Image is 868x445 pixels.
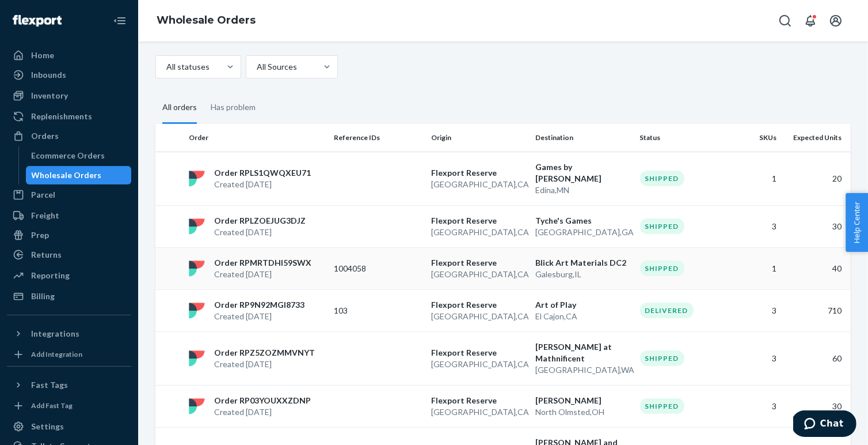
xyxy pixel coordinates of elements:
p: Order RPLS1QWQXEU71 [214,167,311,179]
p: [GEOGRAPHIC_DATA] , CA [431,227,526,238]
td: 60 [781,331,851,385]
div: Integrations [31,328,79,340]
a: Parcel [7,186,131,204]
th: Origin [427,124,531,152]
p: [GEOGRAPHIC_DATA] , CA [431,359,526,370]
td: 20 [781,152,851,205]
a: Prep [7,226,131,244]
a: Settings [7,417,131,436]
p: Galesburg , IL [535,269,630,280]
a: Billing [7,287,131,306]
td: 3 [733,205,782,247]
div: Has problem [211,92,256,122]
p: Order RPLZOEJUG3DJZ [214,215,306,227]
div: Home [31,50,54,61]
div: Delivered [640,303,694,318]
p: Created [DATE] [214,311,304,322]
td: 30 [781,385,851,427]
th: SKUs [733,124,782,152]
p: [GEOGRAPHIC_DATA] , GA [535,227,630,238]
p: Flexport Reserve [431,167,526,179]
p: [GEOGRAPHIC_DATA] , CA [431,179,526,190]
a: Home [7,46,131,65]
div: Shipped [640,218,684,234]
div: All orders [162,92,197,124]
td: 40 [781,247,851,289]
a: Wholesale Orders [157,14,256,27]
p: Order RPMRTDHI59SWX [214,257,311,269]
td: 710 [781,289,851,331]
input: All Sources [256,61,257,73]
a: Inventory [7,86,131,105]
p: 1004058 [334,263,422,274]
button: Open account menu [824,9,847,32]
button: Fast Tags [7,376,131,394]
p: [GEOGRAPHIC_DATA] , WA [535,364,630,376]
img: flexport logo [189,350,205,367]
p: Games by [PERSON_NAME] [535,161,630,184]
div: Settings [31,421,64,432]
img: flexport logo [189,171,205,187]
p: Created [DATE] [214,269,311,280]
td: 1 [733,152,782,205]
a: Add Fast Tag [7,399,131,413]
td: 3 [733,331,782,385]
td: 30 [781,205,851,247]
p: Flexport Reserve [431,257,526,269]
p: Blick Art Materials DC2 [535,257,630,269]
p: [PERSON_NAME] [535,395,630,406]
p: Edina , MN [535,184,630,196]
button: Open Search Box [774,9,797,32]
th: Expected Units [781,124,851,152]
button: Close Navigation [108,9,131,32]
a: Ecommerce Orders [26,146,132,165]
a: Freight [7,206,131,225]
p: Created [DATE] [214,227,306,238]
img: flexport logo [189,261,205,277]
th: Order [184,124,329,152]
a: Add Integration [7,348,131,361]
iframe: Opens a widget where you can chat to one of our agents [793,410,856,439]
p: 103 [334,305,422,316]
p: Flexport Reserve [431,299,526,311]
div: Orders [31,130,59,142]
td: 1 [733,247,782,289]
div: Replenishments [31,111,92,122]
div: Reporting [31,270,70,281]
div: Parcel [31,189,55,201]
p: Flexport Reserve [431,347,526,359]
img: flexport logo [189,398,205,414]
p: [GEOGRAPHIC_DATA] , CA [431,406,526,418]
th: Status [635,124,733,152]
p: [GEOGRAPHIC_DATA] , CA [431,311,526,322]
div: Inbounds [31,69,66,81]
a: Inbounds [7,66,131,84]
p: Art of Play [535,299,630,311]
img: flexport logo [189,218,205,235]
a: Returns [7,246,131,264]
p: Flexport Reserve [431,215,526,227]
a: Reporting [7,266,131,285]
div: Inventory [31,90,68,101]
a: Wholesale Orders [26,166,132,184]
button: Integrations [7,325,131,343]
input: All statuses [165,61,166,73]
p: Flexport Reserve [431,395,526,406]
div: Shipped [640,398,684,414]
button: Help Center [846,193,868,252]
p: El Cajon , CA [535,311,630,322]
div: Freight [31,210,59,221]
p: [GEOGRAPHIC_DATA] , CA [431,269,526,280]
div: Fast Tags [31,379,68,391]
div: Shipped [640,261,684,276]
div: Shipped [640,350,684,366]
p: Created [DATE] [214,406,311,418]
p: Order RP03YOUXXZDNP [214,395,311,406]
p: Order RPZ5ZOZMMVNYT [214,347,315,359]
td: 3 [733,385,782,427]
p: Created [DATE] [214,359,315,370]
img: flexport logo [189,303,205,319]
p: North Olmsted , OH [535,406,630,418]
